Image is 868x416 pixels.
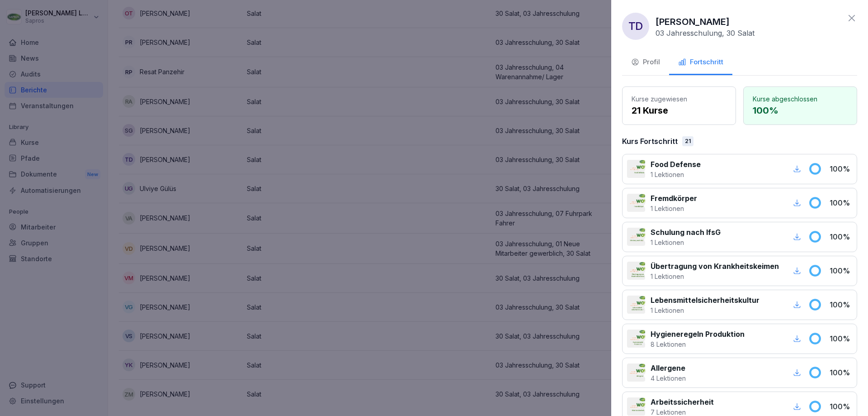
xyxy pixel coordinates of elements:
p: Schulung nach IfsG [651,227,721,238]
p: Fremdkörper [651,193,697,204]
div: TD [622,13,649,40]
p: 100 % [830,197,852,208]
p: 8 Lektionen [651,339,745,349]
div: 21 [682,136,693,146]
p: [PERSON_NAME] [656,15,730,29]
p: 1 Lektionen [651,272,779,281]
p: Arbeitssicherheit [651,397,714,407]
p: 21 Kurse [632,104,726,117]
p: 4 Lektionen [651,373,686,383]
p: Übertragung von Krankheitskeimen [651,261,779,272]
button: Fortschritt [669,51,732,75]
p: 100 % [830,367,852,378]
p: Food Defense [651,159,701,170]
p: Kurs Fortschritt [622,136,678,147]
p: 100 % [830,163,852,174]
div: Fortschritt [678,57,723,67]
p: 03 Jahresschulung, 30 Salat [656,29,755,38]
p: Hygieneregeln Produktion [651,329,745,339]
p: Kurse abgeschlossen [753,94,848,104]
p: 100 % [830,299,852,310]
p: 100 % [753,104,848,117]
p: 100 % [830,333,852,344]
p: 1 Lektionen [651,238,721,247]
div: Profil [631,57,660,67]
p: 100 % [830,265,852,276]
p: Allergene [651,363,686,373]
p: 1 Lektionen [651,204,697,213]
p: 100 % [830,401,852,412]
p: 1 Lektionen [651,306,759,315]
p: Kurse zugewiesen [632,94,726,104]
p: 100 % [830,231,852,242]
p: 1 Lektionen [651,170,701,179]
p: Lebensmittelsicherheitskultur [651,295,759,306]
button: Profil [622,51,669,75]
